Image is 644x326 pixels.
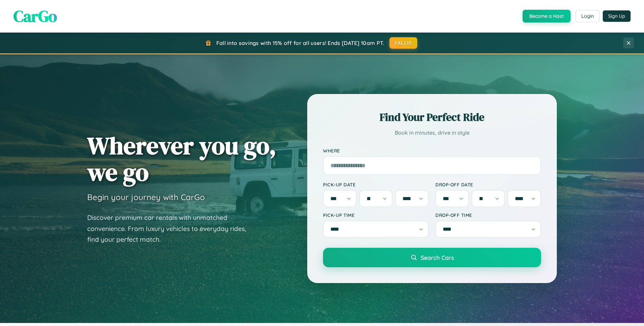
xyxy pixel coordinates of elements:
[421,254,454,261] span: Search Cars
[216,40,384,46] span: Fall into savings with 15% off for all users! Ends [DATE] 10am PT.
[389,37,418,49] button: FALL15
[323,212,429,218] label: Pick-up Time
[87,132,276,185] h1: Wherever you go, we go
[435,212,541,218] label: Drop-off Time
[435,182,541,187] label: Drop-off Date
[323,110,541,125] h2: Find Your Perfect Ride
[323,128,541,138] p: Book in minutes, drive in style
[323,182,429,187] label: Pick-up Date
[13,5,57,27] span: CarGo
[523,10,571,22] button: Become a Host
[323,248,541,267] button: Search Cars
[603,10,631,22] button: Sign Up
[576,10,599,22] button: Login
[87,192,205,202] h3: Begin your journey with CarGo
[87,212,255,245] p: Discover premium car rentals with unmatched convenience. From luxury vehicles to everyday rides, ...
[323,148,541,153] label: Where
